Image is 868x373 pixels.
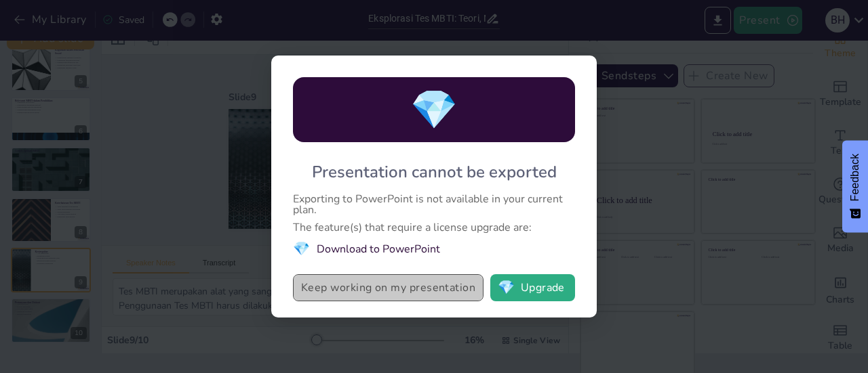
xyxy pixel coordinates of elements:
[842,140,868,232] button: Feedback - Show survey
[293,240,310,258] span: diamond
[293,222,575,233] div: The feature(s) that require a license upgrade are:
[293,274,484,301] button: Keep working on my presentation
[312,161,557,183] div: Presentation cannot be exported
[293,240,575,258] li: Download to PowerPoint
[410,84,458,136] span: diamond
[293,194,575,215] div: Exporting to PowerPoint is not available in your current plan.
[498,281,515,294] span: diamond
[490,274,575,301] button: diamondUpgrade
[849,154,861,201] span: Feedback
